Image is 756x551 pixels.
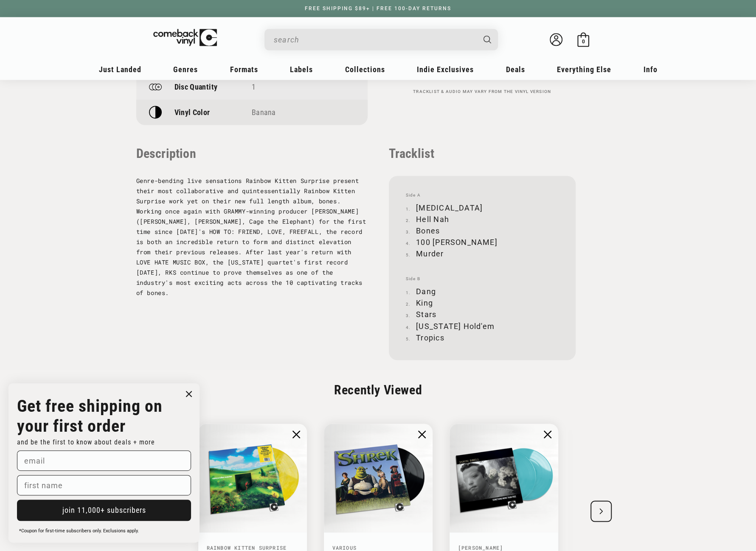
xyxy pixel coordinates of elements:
img: close.png [544,430,551,438]
img: Various Artists - "Shrek: Music From The Original Motion Picture" [324,424,433,532]
img: close.png [418,430,426,438]
input: When autocomplete results are available use up and down arrows to review and enter to select [274,31,475,48]
span: 1 [252,82,256,91]
input: email [17,450,191,471]
li: [MEDICAL_DATA] [406,202,559,214]
span: Formats [230,65,258,74]
li: Hell Nah [406,214,559,225]
span: 0 [582,38,585,45]
p: Tracklist [389,146,576,161]
button: join 11,000+ subscribers [17,500,191,521]
p: Genre-bending live sensations Rainbow Kitten Surprise present their most collaborative and quinte... [136,176,368,298]
img: Jason Isbell - "Something More Than Free" Indie Exclusive [450,424,558,532]
div: Search [264,29,498,50]
span: Everything Else [557,65,611,74]
div: Next slide [590,500,612,522]
span: Deals [506,65,525,74]
span: Banana [252,108,275,117]
li: Tropics [406,332,559,343]
li: Murder [406,248,559,259]
li: Bones [406,225,559,236]
li: King [406,297,559,309]
p: Disc Quantity [174,82,218,91]
input: first name [17,475,191,495]
span: Info [644,65,658,74]
span: and be the first to know about deals + more [17,438,155,446]
button: Search [476,29,499,50]
span: Genres [173,65,198,74]
span: Collections [345,65,385,74]
span: Side B [406,276,559,281]
a: FREE SHIPPING $89+ | FREE 100-DAY RETURNS [296,6,460,11]
span: Indie Exclusives [417,65,474,74]
img: close.png [292,430,300,438]
span: Side A [406,193,559,198]
li: 100 [PERSON_NAME] [406,236,559,248]
span: Labels [290,65,313,74]
strong: Get free shipping on your first order [17,396,163,436]
li: Stars [406,309,559,320]
p: Tracklist & audio may vary from the vinyl version [389,89,576,94]
li: Dang [406,286,559,297]
p: Vinyl Color [174,108,210,117]
button: Close dialog [183,388,195,400]
li: [US_STATE] Hold'em [406,320,559,332]
p: Description [136,146,368,161]
img: Rainbow Kitten Surprise - "Bones" Indie Exclusive [198,424,307,532]
span: *Coupon for first-time subscribers only. Exclusions apply. [19,528,139,534]
span: Just Landed [99,65,141,74]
